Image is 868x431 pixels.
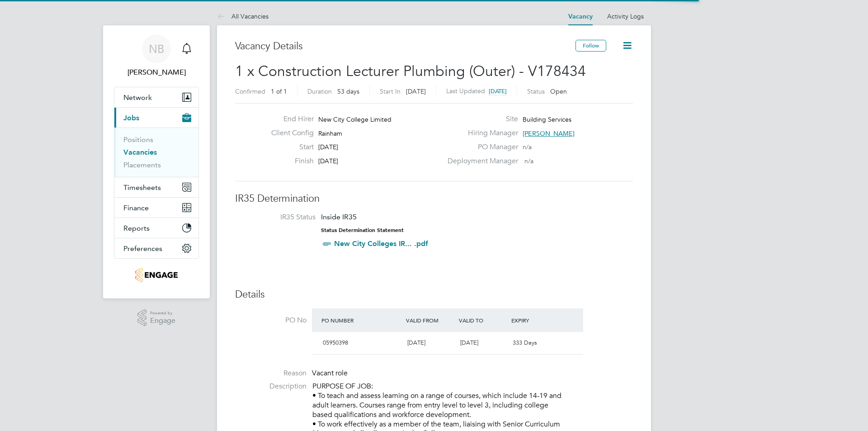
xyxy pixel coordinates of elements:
h3: Details [235,288,633,301]
span: NB [149,43,164,55]
a: Go to home page [114,268,199,282]
span: n/a [524,157,533,165]
a: Powered byEngage [137,309,176,327]
span: New City College Limited [318,115,392,123]
button: Timesheets [114,177,198,197]
label: Site [442,114,518,124]
a: NB[PERSON_NAME] [114,34,199,78]
button: Jobs [114,108,198,128]
label: Start [264,142,314,152]
label: Description [235,382,307,391]
a: Vacancy [568,13,593,20]
label: Reason [235,369,307,378]
a: Activity Logs [607,12,644,20]
span: Vacant role [312,369,348,378]
div: Valid From [404,312,457,328]
span: Finance [123,204,149,212]
a: Placements [123,161,161,169]
span: [DATE] [489,87,507,95]
span: 1 x Construction Lecturer Plumbing (Outer) - V178434 [235,62,586,80]
span: 05950398 [323,339,348,346]
label: Duration [307,87,332,95]
label: Confirmed [235,87,265,95]
div: Valid To [457,312,509,328]
span: Open [550,87,567,95]
span: Inside IR35 [321,213,357,221]
span: [PERSON_NAME] [523,129,575,137]
label: Finish [264,156,314,166]
span: Engage [150,317,175,325]
label: End Hirer [264,114,314,124]
label: Start In [380,87,401,95]
div: PO Number [319,312,404,328]
div: Expiry [509,312,562,328]
span: [DATE] [318,143,338,151]
span: 1 of 1 [271,87,287,95]
label: Last Updated [446,87,485,95]
h3: IR35 Determination [235,192,633,205]
label: Deployment Manager [442,156,518,166]
label: PO Manager [442,142,518,152]
span: Preferences [123,244,162,253]
span: n/a [523,143,532,151]
div: Jobs [114,128,198,177]
button: Follow [576,40,606,52]
button: Network [114,87,198,107]
label: IR35 Status [244,213,316,222]
nav: Main navigation [103,25,210,298]
span: Reports [123,224,150,232]
button: Preferences [114,238,198,258]
span: Nick Briant [114,67,199,78]
h3: Vacancy Details [235,40,576,53]
strong: Status Determination Statement [321,227,404,233]
span: [DATE] [460,339,478,346]
span: 333 Days [513,339,537,346]
a: Positions [123,135,153,144]
span: Network [123,93,152,102]
label: PO No [235,316,307,325]
a: New City Colleges IR... .pdf [334,239,428,248]
span: [DATE] [407,339,425,346]
button: Reports [114,218,198,238]
span: 53 days [337,87,359,95]
span: [DATE] [318,157,338,165]
span: [DATE] [406,87,426,95]
label: Client Config [264,128,314,138]
span: Rainham [318,129,342,137]
span: Building Services [523,115,571,123]
a: Vacancies [123,148,157,156]
img: jambo-logo-retina.png [135,268,177,282]
label: Hiring Manager [442,128,518,138]
span: Powered by [150,309,175,317]
a: All Vacancies [217,12,269,20]
span: Jobs [123,114,139,122]
label: Status [527,87,545,95]
span: Timesheets [123,183,161,192]
button: Finance [114,198,198,218]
